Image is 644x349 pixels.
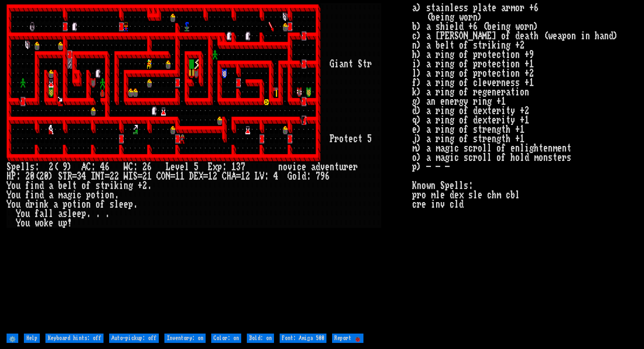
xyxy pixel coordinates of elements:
[35,218,39,228] div: w
[49,209,53,218] div: l
[77,190,81,200] div: c
[44,209,49,218] div: l
[44,200,49,209] div: k
[63,162,67,172] div: 9
[297,162,302,172] div: c
[166,172,170,181] div: N
[49,172,53,181] div: )
[67,209,72,218] div: l
[124,200,128,209] div: e
[316,172,320,181] div: 7
[25,190,30,200] div: f
[25,218,30,228] div: u
[25,172,30,181] div: 2
[16,209,21,218] div: Y
[353,134,358,144] div: c
[58,209,63,218] div: a
[21,209,25,218] div: o
[96,172,100,181] div: N
[21,218,25,228] div: o
[63,190,67,200] div: a
[339,59,344,69] div: a
[105,190,110,200] div: o
[39,218,44,228] div: o
[164,334,206,343] input: Inventory: on
[316,162,320,172] div: d
[344,59,348,69] div: n
[63,172,67,181] div: T
[81,172,86,181] div: 4
[133,172,138,181] div: S
[353,162,358,172] div: r
[30,200,35,209] div: r
[320,162,325,172] div: v
[119,200,124,209] div: e
[77,200,81,209] div: i
[142,181,147,190] div: 2
[39,190,44,200] div: d
[222,172,227,181] div: C
[138,181,142,190] div: +
[208,172,213,181] div: 1
[16,218,21,228] div: Y
[58,218,63,228] div: u
[264,172,269,181] div: :
[128,200,133,209] div: p
[49,190,53,200] div: a
[63,218,67,228] div: p
[110,172,114,181] div: 2
[72,181,77,190] div: t
[72,172,77,181] div: =
[241,172,245,181] div: 1
[320,172,325,181] div: 9
[348,134,353,144] div: e
[332,334,363,343] input: Report 🐞
[63,200,67,209] div: p
[236,162,241,172] div: 3
[147,172,152,181] div: 1
[81,181,86,190] div: o
[81,200,86,209] div: o
[49,162,53,172] div: 2
[114,190,119,200] div: .
[128,162,133,172] div: C
[35,200,39,209] div: i
[53,162,58,172] div: (
[274,172,278,181] div: 4
[77,209,81,218] div: e
[180,162,185,172] div: e
[100,172,105,181] div: T
[105,181,110,190] div: r
[11,190,16,200] div: o
[100,200,105,209] div: f
[339,162,344,172] div: u
[25,181,30,190] div: f
[367,134,372,144] div: 5
[91,162,96,172] div: :
[7,172,11,181] div: H
[325,172,330,181] div: 6
[114,181,119,190] div: k
[7,181,11,190] div: Y
[227,172,231,181] div: H
[35,181,39,190] div: n
[30,162,35,172] div: s
[199,172,203,181] div: X
[81,209,86,218] div: p
[58,190,63,200] div: m
[105,172,110,181] div: =
[39,200,44,209] div: n
[30,190,35,200] div: i
[16,162,21,172] div: e
[11,162,16,172] div: p
[194,162,199,172] div: 5
[119,181,124,190] div: i
[7,162,11,172] div: S
[128,181,133,190] div: g
[25,200,30,209] div: d
[11,181,16,190] div: o
[166,162,170,172] div: L
[86,200,91,209] div: n
[339,134,344,144] div: o
[110,190,114,200] div: n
